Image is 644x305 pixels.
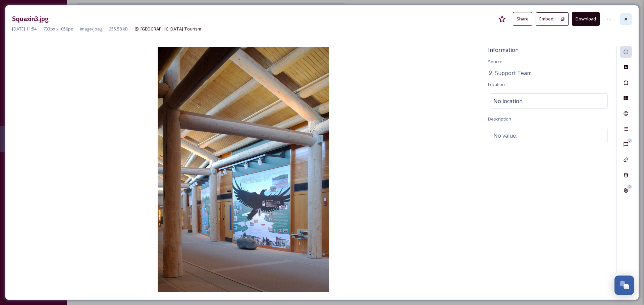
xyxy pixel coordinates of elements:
[488,46,519,54] span: Information
[109,26,128,32] span: 255.58 kB
[513,12,532,26] button: Share
[488,116,511,122] span: Description
[141,26,201,32] span: [GEOGRAPHIC_DATA] Tourism
[627,184,632,189] div: 0
[12,14,49,24] h3: Squaxin3.jpg
[572,12,600,26] button: Download
[80,26,102,32] span: image/jpeg
[495,69,532,77] span: Support Team
[488,59,502,65] span: Source
[12,47,474,292] img: I0000uVC7qhMytys.jpg
[614,276,634,295] button: Open Chat
[627,138,632,143] div: 0
[536,12,557,26] button: Embed
[488,81,505,87] span: Location
[493,97,523,105] span: No location
[12,26,37,32] span: [DATE] 11:54
[493,132,517,140] span: No value.
[43,26,73,32] span: 733 px x 1050 px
